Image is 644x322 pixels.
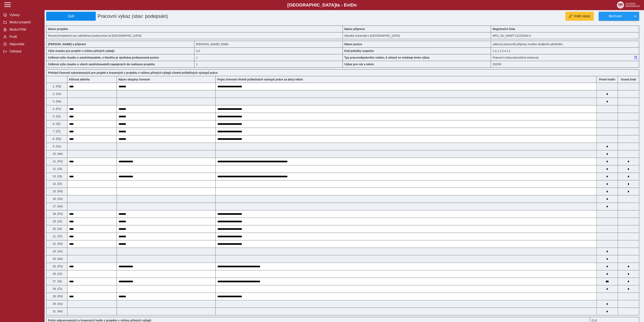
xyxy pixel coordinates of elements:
div: NPO_SU_MSMT-2122/2024-5 [491,32,639,39]
h1: Pracovní výkaz (stav: podepsán) [96,12,295,21]
span: 12. (Út) [52,167,62,170]
b: Název skupiny činností [118,78,150,81]
span: Profil [8,35,41,39]
span: 2. (So) [52,92,61,95]
span: 7. (Čt) [52,130,61,133]
button: Zpět [46,12,96,21]
b: [PERSON_NAME] a příjmení [48,43,86,46]
span: 27. (St) [52,280,62,283]
b: Výkaz pro rok a měsíc [344,63,374,66]
b: Kód položky rozpočtu [344,49,374,52]
b: Počet odpracovaných a hrazených hodin z projektu v režimu přímých výdajů [48,319,151,322]
b: Celková výše úvazku u zaměstnavatele, u kterého je sjednána prokazovaná pozice [48,56,159,59]
div: Pracovní smlouva (vnořená smlouva) [491,54,639,61]
span: 1. (Pá) [52,85,61,88]
span: 24. (Ne) [52,257,63,260]
span: Zpět [48,14,94,18]
span: 17. (Ne) [52,205,63,208]
span: Vrátit výkaz [574,14,590,18]
button: Možnosti [599,12,631,21]
b: Typ pracovněprávního vztahu, k němuž se vztahuje tento výkaz [344,56,430,59]
b: Klíčová aktivita [69,78,90,81]
span: 3. (Ne) [52,100,61,103]
span: 5. (Út) [52,115,61,118]
b: Přehled činností vykonávaných pro projekt a hrazených z projektu v režimu přímých výdajů včetně p... [48,71,218,74]
span: t [336,2,337,7]
b: Popis činností včetně průbežných výstupů práce za daný měsíc [217,78,303,81]
span: 11. (Po) [52,160,63,163]
span: 13. (St) [52,175,62,178]
span: Možnosti [602,14,628,18]
span: 10. (Ne) [52,152,63,155]
div: 2,4 h / den. 12 h / týden. [194,47,343,54]
span: 22. (Pá) [52,242,63,245]
span: 19. (Út) [52,220,62,223]
b: Celková výše úvazku u všech zaměstnavatelů zapojených do realizace projektu [48,63,155,66]
div: 1 [194,54,343,61]
div: Slezská univerzita v [GEOGRAPHIC_DATA] [343,32,491,39]
span: 16. (So) [52,197,63,200]
div: 2025/8 [491,61,639,68]
span: 31. (Ne) [52,310,63,313]
span: 21. (Čt) [52,235,62,238]
div: Rozvoj kompetencí pro udržitelnou budoucnost na [GEOGRAPHIC_DATA] [46,32,343,39]
span: 26. (Út) [52,272,62,275]
b: Název pozice [344,43,362,46]
span: 28. (Čt) [52,287,62,290]
b: Počet hodin [597,78,618,81]
span: D [351,2,354,7]
b: [GEOGRAPHIC_DATA] a - Evi [12,2,632,8]
span: 6. (St) [52,122,60,125]
span: o [354,2,357,7]
span: 20. (St) [52,227,62,230]
span: 18. (Po) [52,212,63,215]
span: 9. (So) [52,145,61,148]
span: 4. (Po) [52,107,61,110]
div: 1 [194,61,343,68]
b: Název projektu [48,27,68,31]
div: 1.1.1.1.2.4.1.1 [491,47,639,54]
span: Odhlásit [8,50,41,53]
span: Modul projektů [8,20,41,24]
span: 8. (Pá) [52,137,61,140]
b: Výše úvazku pro projekt v režimu přímých výdajů [48,49,114,52]
img: logo_web_su.png [617,1,640,9]
div: [PERSON_NAME], BSBA [194,41,343,47]
b: Název příjemce [344,27,365,31]
b: Registrační číslo [493,27,515,31]
div: odborný pracovník přípravy nového studijního předmětu [491,41,639,47]
span: Nápověda [8,42,41,46]
span: 15. (Pá) [52,190,63,193]
span: Výkazy [8,13,41,17]
span: 23. (So) [52,250,63,253]
span: Modul PAM [8,28,41,31]
b: Suma za den přes všechny výkazy [618,78,639,81]
span: 14. (Čt) [52,182,62,185]
span: 25. (Po) [52,265,63,268]
button: Vrátit výkaz [565,12,594,21]
span: 30. (So) [52,302,63,305]
span: 29. (Pá) [52,295,63,298]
